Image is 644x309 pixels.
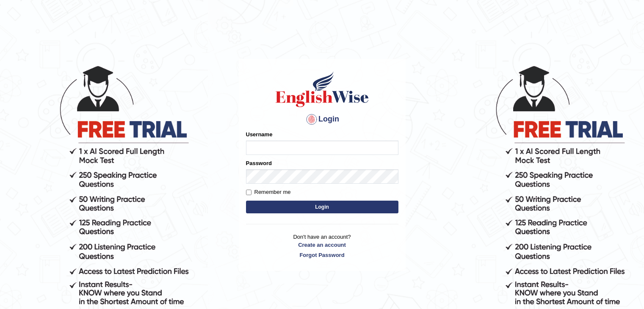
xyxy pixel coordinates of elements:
label: Password [246,159,272,167]
button: Login [246,201,398,213]
a: Create an account [246,241,398,249]
label: Username [246,130,273,138]
img: Logo of English Wise sign in for intelligent practice with AI [274,70,370,108]
input: Remember me [246,190,252,195]
p: Don't have an account? [246,233,398,259]
label: Remember me [246,188,291,196]
h4: Login [246,113,398,126]
a: Forgot Password [246,251,398,259]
